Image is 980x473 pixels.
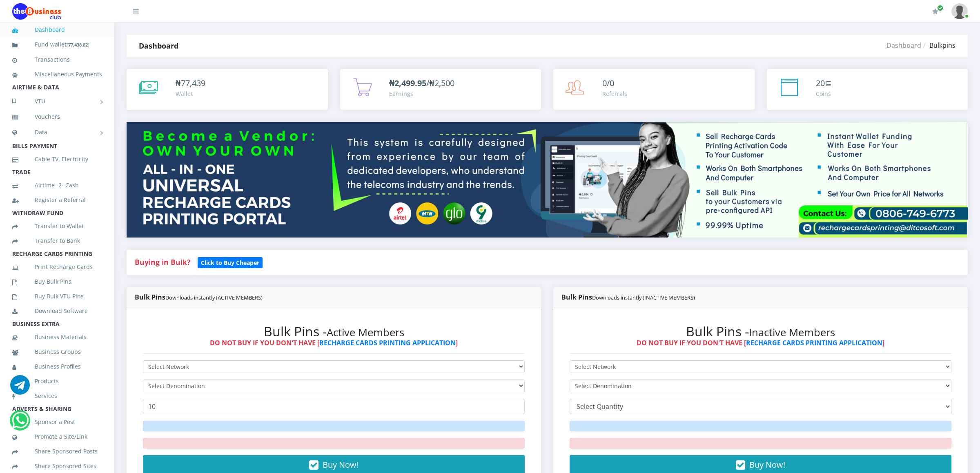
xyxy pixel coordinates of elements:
[886,41,921,50] a: Dashboard
[389,78,426,89] b: ₦2,499.95
[210,338,458,347] strong: DO NOT BUY IF YOU DON'T HAVE [ ]
[68,42,88,48] b: 77,438.82
[12,3,61,20] img: Logo
[12,357,102,376] a: Business Profiles
[12,217,102,235] a: Transfer to Wallet
[12,442,102,461] a: Share Sponsored Posts
[12,302,102,320] a: Download Software
[12,91,102,111] a: VTU
[319,338,456,347] a: RECHARGE CARDS PRINTING APPLICATION
[12,122,102,142] a: Data
[746,338,882,347] a: RECHARGE CARDS PRINTING APPLICATION
[637,338,884,347] strong: DO NOT BUY IF YOU DON'T HAVE [ ]
[921,40,955,50] li: Bulkpins
[327,325,404,340] small: Active Members
[12,20,102,39] a: Dashboard
[749,325,835,340] small: Inactive Members
[12,328,102,346] a: Business Materials
[592,294,695,301] small: Downloads instantly (INACTIVE MEMBERS)
[127,122,968,238] img: multitenant_rcp.png
[749,459,785,470] span: Buy Now!
[12,150,102,169] a: Cable TV, Electricity
[816,89,832,98] div: Coins
[12,231,102,250] a: Transfer to Bank
[12,287,102,306] a: Buy Bulk VTU Pins
[176,77,205,89] div: ₦
[12,50,102,69] a: Transactions
[816,77,832,89] div: ⊆
[143,324,525,339] h2: Bulk Pins -
[602,89,627,98] div: Referrals
[181,78,205,89] span: 77,439
[139,41,178,51] strong: Dashboard
[198,257,263,267] a: Click to Buy Cheaper
[12,417,29,430] a: Chat for support
[932,8,938,15] i: Renew/Upgrade Subscription
[937,5,943,11] span: Renew/Upgrade Subscription
[12,176,102,195] a: Airtime -2- Cash
[602,78,614,89] span: 0/0
[12,372,102,391] a: Products
[135,257,190,267] strong: Buying in Bulk?
[561,293,695,302] strong: Bulk Pins
[12,35,102,54] a: Fund wallet[77,438.82]
[323,459,359,470] span: Buy Now!
[553,69,755,110] a: 0/0 Referrals
[570,324,951,339] h2: Bulk Pins -
[143,399,525,414] input: Enter Quantity
[12,427,102,446] a: Promote a Site/Link
[201,259,259,266] b: Click to Buy Cheaper
[10,381,30,395] a: Chat for support
[67,42,89,48] small: [ ]
[340,69,541,110] a: ₦2,499.95/₦2,500 Earnings
[12,342,102,361] a: Business Groups
[12,107,102,126] a: Vouchers
[389,89,454,98] div: Earnings
[12,386,102,405] a: Services
[12,258,102,276] a: Print Recharge Cards
[12,272,102,291] a: Buy Bulk Pins
[12,413,102,431] a: Sponsor a Post
[176,89,205,98] div: Wallet
[12,191,102,209] a: Register a Referral
[127,69,328,110] a: ₦77,439 Wallet
[816,78,825,89] span: 20
[165,294,263,301] small: Downloads instantly (ACTIVE MEMBERS)
[135,293,263,302] strong: Bulk Pins
[389,78,454,89] span: /₦2,500
[951,3,968,19] img: User
[12,65,102,84] a: Miscellaneous Payments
